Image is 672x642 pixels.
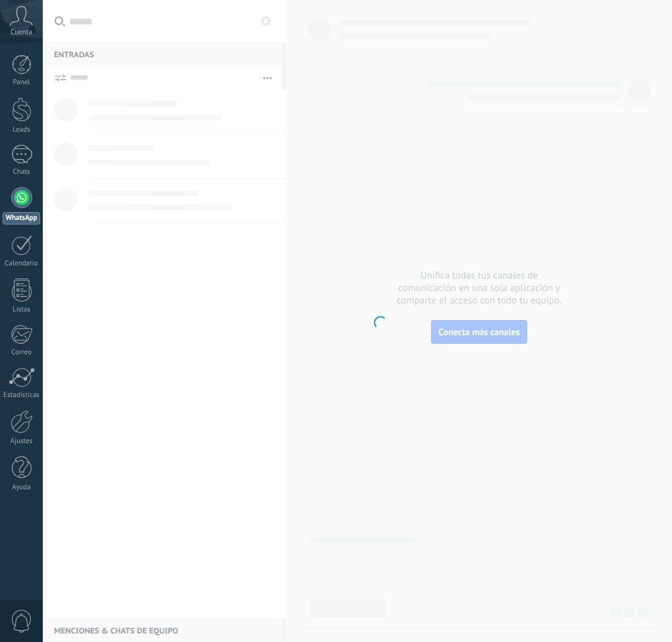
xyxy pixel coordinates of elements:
[3,78,41,87] div: Panel
[3,348,41,357] div: Correo
[3,212,40,225] div: WhatsApp
[3,437,41,446] div: Ajustes
[3,126,41,134] div: Leads
[3,168,41,176] div: Chats
[3,483,41,492] div: Ayuda
[3,391,41,400] div: Estadísticas
[3,306,41,314] div: Listas
[3,259,41,268] div: Calendario
[11,28,32,37] span: Cuenta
